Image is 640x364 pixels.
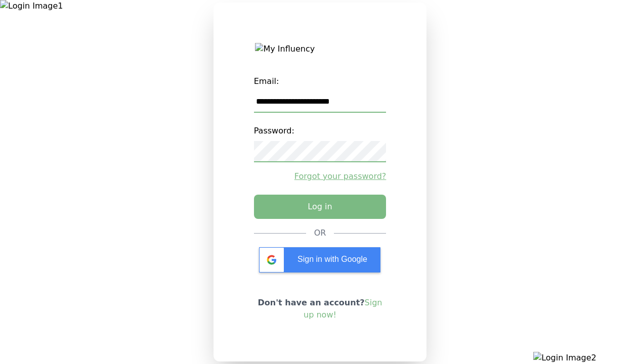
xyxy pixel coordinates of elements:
button: Log in [254,195,387,219]
span: Sign in with Google [297,255,367,263]
label: Password: [254,121,387,141]
p: Don't have an account? [254,297,387,321]
div: OR [314,227,326,239]
div: Sign in with Google [259,247,380,272]
img: Login Image2 [533,352,640,364]
label: Email: [254,71,387,92]
a: Forgot your password? [254,170,387,183]
img: My Influency [255,43,385,55]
